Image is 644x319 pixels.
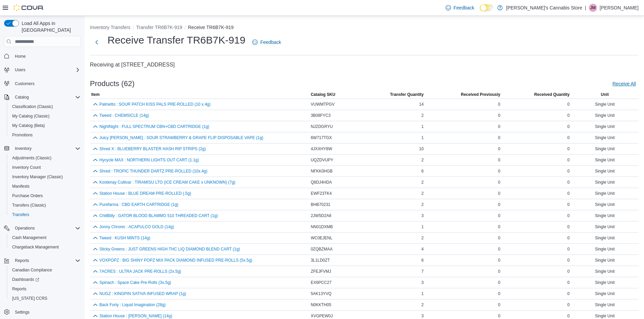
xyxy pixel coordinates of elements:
[311,168,333,174] span: NFKK0HGB
[502,167,571,175] div: 0
[12,52,28,60] a: Home
[12,155,51,161] span: Adjustments (Classic)
[15,67,25,73] span: Users
[421,168,424,174] span: 6
[590,4,596,12] span: JM
[502,201,571,209] div: 0
[502,256,571,264] div: 0
[571,256,639,264] div: Single Unit
[571,111,639,119] div: Single Unit
[12,66,80,74] span: Users
[12,257,80,265] span: Reports
[421,191,424,196] span: 2
[443,1,477,15] a: Feedback
[12,257,32,265] button: Reports
[12,235,46,240] span: Cash Management
[9,266,80,274] span: Canadian Compliance
[15,258,29,263] span: Reports
[311,291,331,296] span: 5AK13YVQ
[12,104,53,109] span: Classification (Classic)
[9,131,80,139] span: Promotions
[12,93,31,101] button: Catalog
[461,92,500,97] span: Received Previously
[9,285,29,293] a: Reports
[502,90,571,99] button: Received Quantity
[421,246,424,252] span: 4
[502,234,571,242] div: 0
[9,103,80,111] span: Classification (Classic)
[419,146,424,152] span: 10
[90,90,309,99] button: Item
[9,275,42,284] a: Dashboards
[9,122,80,130] span: My Catalog (Beta)
[7,265,83,275] button: Canadian Compliance
[99,291,186,296] button: NUGZ : KINGPIN SATIVA INFUSED WRAP (1g)
[9,192,80,200] span: Purchase Orders
[502,223,571,231] div: 0
[12,244,59,250] span: Chargeback Management
[421,180,424,185] span: 2
[90,80,135,88] h3: Products (62)
[7,130,83,140] button: Promotions
[1,65,83,75] button: Users
[9,112,52,120] a: My Catalog (Classic)
[7,102,83,111] button: Classification (Classic)
[498,146,500,152] span: 0
[454,4,474,11] span: Feedback
[311,146,332,152] span: 4JXXHY8W
[1,223,83,233] button: Operations
[15,225,35,231] span: Operations
[1,79,83,88] button: Customers
[571,223,639,231] div: Single Unit
[12,308,80,316] span: Settings
[9,182,80,190] span: Manifests
[1,92,83,102] button: Catalog
[571,301,639,309] div: Single Unit
[498,124,500,129] span: 0
[506,4,582,12] p: [PERSON_NAME]'s Cannabis Store
[498,291,500,296] span: 0
[7,233,83,242] button: Cash Management
[502,267,571,275] div: 0
[421,313,424,319] span: 3
[311,246,333,252] span: 0ZQBZMAA
[571,278,639,287] div: Single Unit
[610,77,639,90] button: Receive All
[502,134,571,142] div: 0
[571,134,639,142] div: Single Unit
[12,174,63,180] span: Inventory Manager (Classic)
[99,202,178,207] button: Purefarma : CBD EARTH CARTRIDGE (1g)
[9,266,55,274] a: Canadian Compliance
[502,290,571,298] div: 0
[12,93,80,101] span: Catalog
[421,302,424,308] span: 2
[311,213,331,218] span: 2JW5D2A8
[7,210,83,219] button: Transfers
[585,4,586,12] p: |
[7,121,83,130] button: My Catalog (Beta)
[9,103,56,111] a: Classification (Classic)
[12,212,29,217] span: Transfers
[421,113,424,118] span: 2
[9,285,80,293] span: Reports
[311,157,333,163] span: UQZDVUPY
[589,4,597,12] div: James McKenna
[99,180,235,185] button: Kootenay Cultivar : TIRAMISU LTO (ICE CREAM CAKE x UNKNOWN) (7g)
[1,307,83,317] button: Settings
[498,102,500,107] span: 0
[613,80,636,87] span: Receive All
[421,157,424,163] span: 2
[421,135,424,140] span: 1
[419,102,424,107] span: 14
[9,275,80,284] span: Dashboards
[502,111,571,119] div: 0
[12,193,43,198] span: Purchase Orders
[9,294,50,302] a: [US_STATE] CCRS
[421,280,424,285] span: 3
[7,182,83,191] button: Manifests
[19,20,80,33] span: Load All Apps in [GEOGRAPHIC_DATA]
[12,132,33,138] span: Promotions
[9,182,32,190] a: Manifests
[99,135,263,140] button: Juicy [PERSON_NAME] : SOUR STRAWBERRY & GRAPE FLIP DISPOSABLE VAPE (1g)
[9,243,62,251] a: Chargeback Management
